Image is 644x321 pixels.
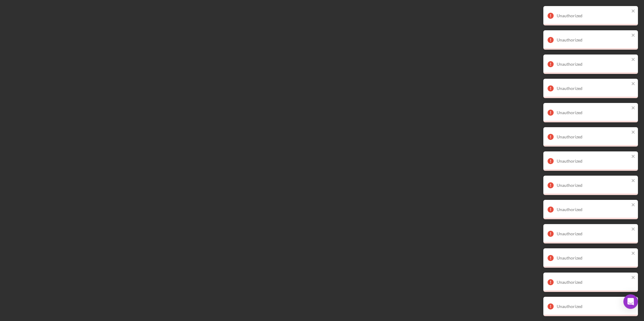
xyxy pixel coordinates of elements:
[557,304,629,309] div: Unauthorized
[557,280,629,285] div: Unauthorized
[631,202,636,208] button: close
[631,33,636,38] button: close
[631,154,636,160] button: close
[557,183,629,188] div: Unauthorized
[631,57,636,63] button: close
[557,62,629,67] div: Unauthorized
[557,86,629,91] div: Unauthorized
[631,130,636,135] button: close
[557,207,629,212] div: Unauthorized
[623,294,638,309] div: Open Intercom Messenger
[631,251,636,256] button: close
[631,81,636,87] button: close
[557,159,629,164] div: Unauthorized
[557,110,629,115] div: Unauthorized
[557,134,629,139] div: Unauthorized
[557,13,629,18] div: Unauthorized
[631,227,636,232] button: close
[557,231,629,236] div: Unauthorized
[557,256,629,260] div: Unauthorized
[631,105,636,111] button: close
[631,178,636,184] button: close
[631,8,636,14] button: close
[631,275,636,281] button: close
[557,38,629,42] div: Unauthorized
